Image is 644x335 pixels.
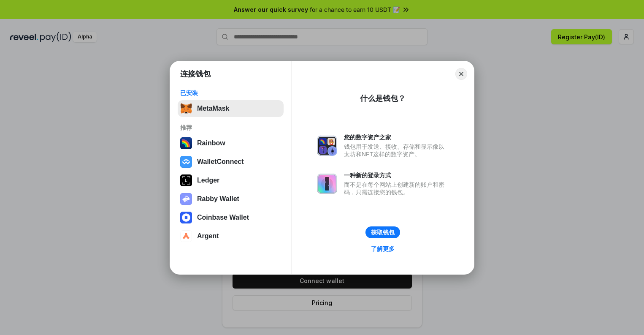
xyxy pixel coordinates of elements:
a: 了解更多 [366,243,400,254]
img: svg+xml,%3Csvg%20width%3D%2228%22%20height%3D%2228%22%20viewBox%3D%220%200%2028%2028%22%20fill%3D... [180,230,192,242]
img: svg+xml,%3Csvg%20xmlns%3D%22http%3A%2F%2Fwww.w3.org%2F2000%2Fsvg%22%20fill%3D%22none%22%20viewBox... [180,193,192,205]
div: MetaMask [197,105,229,112]
img: svg+xml,%3Csvg%20width%3D%22120%22%20height%3D%22120%22%20viewBox%3D%220%200%20120%20120%22%20fil... [180,137,192,149]
div: Argent [197,232,219,240]
img: svg+xml,%3Csvg%20width%3D%2228%22%20height%3D%2228%22%20viewBox%3D%220%200%2028%2028%22%20fill%3D... [180,156,192,168]
button: 获取钱包 [365,226,400,238]
div: Ledger [197,177,219,184]
div: 您的数字资产之家 [344,133,449,141]
div: 推荐 [180,124,281,131]
div: 钱包用于发送、接收、存储和显示像以太坊和NFT这样的数字资产。 [344,143,449,158]
img: svg+xml,%3Csvg%20xmlns%3D%22http%3A%2F%2Fwww.w3.org%2F2000%2Fsvg%22%20width%3D%2228%22%20height%3... [180,174,192,186]
h1: 连接钱包 [180,69,211,79]
button: Coinbase Wallet [178,209,284,226]
div: WalletConnect [197,158,244,166]
div: 什么是钱包？ [360,93,406,103]
div: Rainbow [197,139,225,147]
div: 已安装 [180,89,281,97]
button: Argent [178,228,284,245]
button: Close [455,68,467,80]
img: svg+xml,%3Csvg%20xmlns%3D%22http%3A%2F%2Fwww.w3.org%2F2000%2Fsvg%22%20fill%3D%22none%22%20viewBox... [317,136,337,156]
div: 而不是在每个网站上创建新的账户和密码，只需连接您的钱包。 [344,181,449,196]
button: Rabby Wallet [178,191,284,207]
div: 一种新的登录方式 [344,172,449,179]
div: 了解更多 [371,245,395,253]
div: Coinbase Wallet [197,214,249,221]
button: Rainbow [178,135,284,152]
button: WalletConnect [178,153,284,170]
div: Rabby Wallet [197,195,239,203]
div: 获取钱包 [371,229,395,236]
img: svg+xml,%3Csvg%20fill%3D%22none%22%20height%3D%2233%22%20viewBox%3D%220%200%2035%2033%22%20width%... [180,103,192,114]
button: MetaMask [178,100,284,117]
img: svg+xml,%3Csvg%20width%3D%2228%22%20height%3D%2228%22%20viewBox%3D%220%200%2028%2028%22%20fill%3D... [180,212,192,223]
button: Ledger [178,172,284,189]
img: svg+xml,%3Csvg%20xmlns%3D%22http%3A%2F%2Fwww.w3.org%2F2000%2Fsvg%22%20fill%3D%22none%22%20viewBox... [317,174,337,194]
